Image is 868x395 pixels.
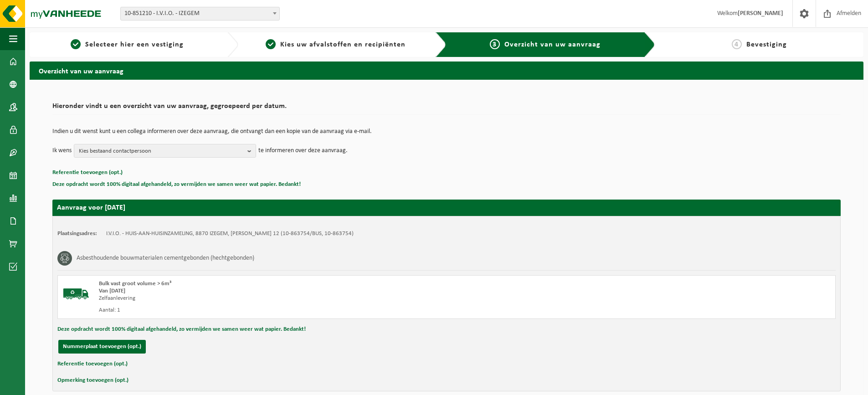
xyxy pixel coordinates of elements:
h2: Overzicht van uw aanvraag [30,62,863,79]
p: Ik wens [52,144,72,158]
span: 1 [71,39,81,49]
span: 2 [266,39,276,49]
button: Referentie toevoegen (opt.) [52,167,123,179]
button: Nummerplaat toevoegen (opt.) [58,340,146,354]
span: 3 [490,39,500,49]
button: Deze opdracht wordt 100% digitaal afgehandeld, zo vermijden we samen weer wat papier. Bedankt! [57,323,306,335]
td: I.V.I.O. - HUIS-AAN-HUISINZAMELING, 8870 IZEGEM, [PERSON_NAME] 12 (10-863754/BUS, 10-863754) [106,230,354,237]
strong: [PERSON_NAME] [738,10,783,17]
span: Kies bestaand contactpersoon [79,144,244,158]
h2: Hieronder vindt u een overzicht van uw aanvraag, gegroepeerd per datum. [52,103,841,115]
a: 1Selecteer hier een vestiging [34,39,220,50]
span: Selecteer hier een vestiging [85,41,184,48]
strong: Van [DATE] [99,288,125,294]
h3: Asbesthoudende bouwmaterialen cementgebonden (hechtgebonden) [77,251,254,266]
button: Kies bestaand contactpersoon [74,144,256,158]
span: Kies uw afvalstoffen en recipiënten [280,41,406,48]
button: Deze opdracht wordt 100% digitaal afgehandeld, zo vermijden we samen weer wat papier. Bedankt! [52,179,301,190]
span: 4 [732,39,742,49]
button: Referentie toevoegen (opt.) [57,358,128,370]
strong: Aanvraag voor [DATE] [57,204,125,211]
img: BL-SO-LV.png [62,280,90,308]
span: Bevestiging [746,41,787,48]
span: 10-851210 - I.V.I.O. - IZEGEM [121,7,279,20]
span: 10-851210 - I.V.I.O. - IZEGEM [120,7,280,21]
a: 2Kies uw afvalstoffen en recipiënten [243,39,429,50]
p: Indien u dit wenst kunt u een collega informeren over deze aanvraag, die ontvangt dan een kopie v... [52,128,841,135]
p: te informeren over deze aanvraag. [258,144,348,158]
div: Aantal: 1 [99,307,483,314]
div: Zelfaanlevering [99,295,483,302]
span: Bulk vast groot volume > 6m³ [99,281,171,287]
button: Opmerking toevoegen (opt.) [57,374,128,386]
strong: Plaatsingsadres: [57,231,97,236]
span: Overzicht van uw aanvraag [504,41,601,48]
